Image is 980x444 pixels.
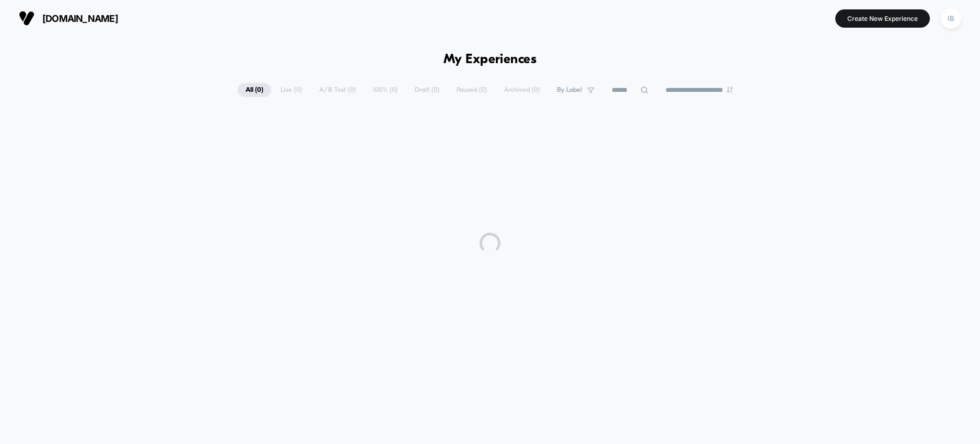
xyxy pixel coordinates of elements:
span: [DOMAIN_NAME] [42,13,118,24]
button: Create New Experience [835,9,930,28]
button: IB [938,8,964,29]
span: All ( 0 ) [238,83,271,97]
h1: My Experiences [444,52,537,67]
div: IB [941,8,961,29]
img: end [727,87,733,93]
button: [DOMAIN_NAME] [16,10,121,27]
span: By Label [557,86,582,94]
img: Visually logo [19,10,34,26]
